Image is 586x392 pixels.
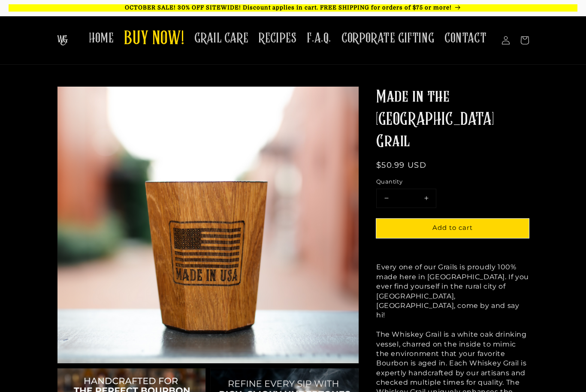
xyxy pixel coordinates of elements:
[439,25,492,52] a: CONTACT
[254,25,302,52] a: RECIPES
[9,4,577,12] p: OCTOBER SALE! 30% OFF SITEWIDE! Discount applies in cart. FREE SHIPPING for orders of $75 or more!
[376,219,529,238] button: Add to cart
[307,30,331,47] span: F.A.Q.
[259,30,296,47] span: RECIPES
[89,30,114,47] span: HOME
[189,25,254,52] a: GRAIL CARE
[341,30,434,47] span: CORPORATE GIFTING
[432,223,473,232] span: Add to cart
[336,25,439,52] a: CORPORATE GIFTING
[119,22,189,56] a: BUY NOW!
[302,25,336,52] a: F.A.Q.
[376,86,529,153] h1: Made in the [GEOGRAPHIC_DATA] Grail
[57,35,68,45] img: The Whiskey Grail
[376,160,426,170] span: $50.99 USD
[124,27,184,51] span: BUY NOW!
[376,178,529,186] label: Quantity
[84,25,119,52] a: HOME
[194,30,248,47] span: GRAIL CARE
[444,30,486,47] span: CONTACT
